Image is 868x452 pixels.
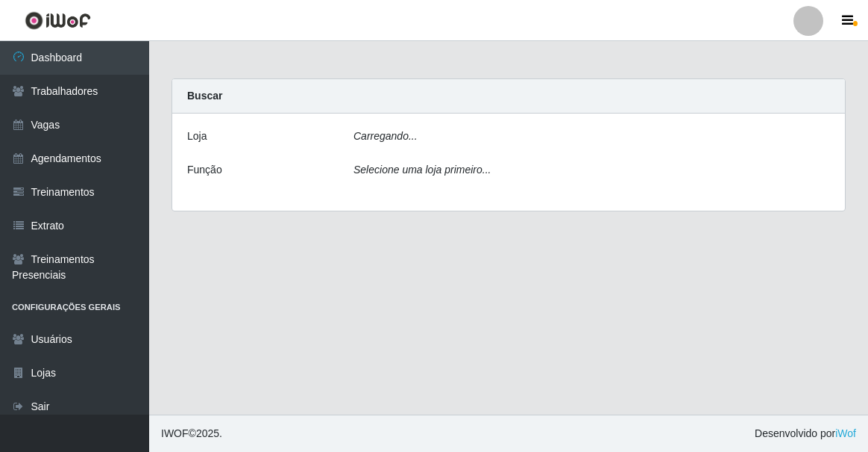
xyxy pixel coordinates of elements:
strong: Buscar [187,90,222,102]
img: CoreUI Logo [25,11,91,30]
i: Selecione uma loja primeiro... [353,164,491,176]
span: IWOF [161,427,189,439]
label: Loja [187,129,207,144]
span: Desenvolvido por [755,426,856,442]
i: Carregando... [353,130,418,142]
label: Função [187,162,222,178]
a: iWof [835,427,856,439]
span: © 2025 . [161,426,222,442]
